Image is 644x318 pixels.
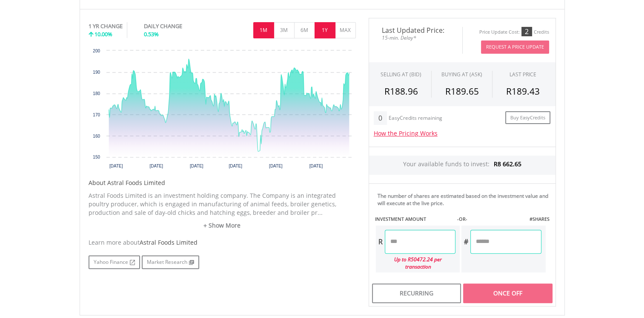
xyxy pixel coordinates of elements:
[93,70,100,75] text: 190
[335,22,356,38] button: MAX
[142,255,199,269] a: Market Research
[89,191,356,217] p: Astral Foods Limited is an investment holding company. The Company is an integrated poultry produ...
[89,179,356,187] h5: About Astral Foods Limited
[89,46,356,174] div: Chart. Highcharts interactive chart.
[144,30,159,38] span: 0.53%
[441,71,482,78] span: BUYING AT (ASK)
[521,27,532,36] div: 2
[89,255,140,269] a: Yahoo Finance
[144,22,211,30] div: DAILY CHANGE
[375,34,456,42] span: 15-min. Delay*
[190,164,203,168] text: [DATE]
[376,254,456,272] div: Up to R50472.24 per transaction
[374,129,438,137] a: How the Pricing Works
[294,22,315,38] button: 6M
[274,22,295,38] button: 3M
[381,71,421,78] div: SELLING AT (BID)
[369,156,555,175] div: Your available funds to invest:
[461,230,470,254] div: #
[494,160,521,168] span: R8 662.65
[509,71,536,78] div: LAST PRICE
[534,29,549,35] div: Credits
[94,30,112,38] span: 10.00%
[375,216,426,223] label: INVESTMENT AMOUNT
[93,134,100,139] text: 160
[93,155,100,159] text: 150
[229,164,242,168] text: [DATE]
[445,85,478,97] span: R189.65
[506,85,540,97] span: R189.43
[315,22,335,38] button: 1Y
[149,164,163,168] text: [DATE]
[109,164,123,168] text: [DATE]
[372,283,461,303] div: Recurring
[253,22,274,38] button: 1M
[389,115,442,122] div: EasyCredits remaining
[309,164,323,168] text: [DATE]
[457,216,467,223] label: -OR-
[89,22,123,30] div: 1 YR CHANGE
[140,238,197,246] span: Astral Foods Limited
[378,192,552,207] div: The number of shares are estimated based on the investment value and will execute at the live price.
[93,91,100,96] text: 180
[374,111,387,125] div: 0
[384,85,418,97] span: R188.96
[479,29,520,35] div: Price Update Cost:
[93,113,100,117] text: 170
[375,27,456,34] span: Last Updated Price:
[505,111,550,124] a: Buy EasyCredits
[89,238,356,247] div: Learn more about
[93,49,100,53] text: 200
[529,216,549,223] label: #SHARES
[89,46,356,174] svg: Interactive chart
[463,283,552,303] div: Once Off
[376,230,385,254] div: R
[481,40,549,54] button: Request A Price Update
[89,221,356,230] a: + Show More
[269,164,283,168] text: [DATE]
